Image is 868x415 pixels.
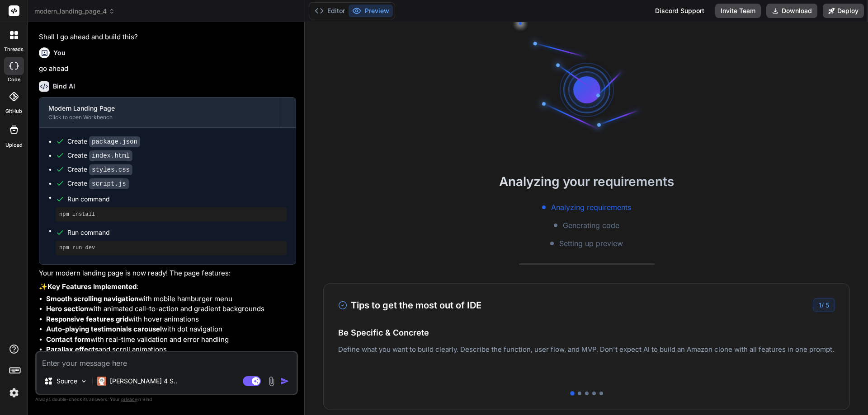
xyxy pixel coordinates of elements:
[67,165,132,174] div: Create
[67,195,287,204] span: Run command
[39,268,296,279] p: Your modern landing page is now ready! The page features:
[8,76,20,84] label: code
[46,314,296,325] li: with hover animations
[53,48,66,57] h6: You
[67,151,132,160] div: Create
[34,7,115,16] span: modern_landing_page_4
[46,304,88,313] strong: Hero section
[80,378,88,385] img: Pick Models
[67,179,129,188] div: Create
[819,301,821,309] span: 1
[280,377,289,386] img: icon
[89,136,140,147] code: package.json
[67,228,287,237] span: Run command
[349,5,393,17] button: Preview
[813,298,835,312] div: /
[47,282,137,291] strong: Key Features Implemented
[46,294,296,304] li: with mobile hamburger menu
[59,244,283,252] pre: npm run dev
[715,4,761,18] button: Invite Team
[5,141,23,149] label: Upload
[46,294,138,303] strong: Smooth scrolling navigation
[6,385,22,401] img: settings
[338,326,835,339] h4: Be Specific & Concrete
[121,396,137,402] span: privacy
[46,345,296,355] li: and scroll animations
[826,301,829,309] span: 5
[48,104,272,113] div: Modern Landing Page
[35,395,298,404] p: Always double-check its answers. Your in Bind
[39,32,296,42] p: Shall I go ahead and build this?
[46,315,128,323] strong: Responsive features grid
[46,335,296,345] li: with real-time validation and error handling
[46,324,296,335] li: with dot navigation
[5,107,22,115] label: GitHub
[311,5,349,17] button: Editor
[39,64,296,74] p: go ahead
[67,137,140,146] div: Create
[559,238,623,249] span: Setting up preview
[97,377,106,386] img: Claude 4 Sonnet
[46,325,162,333] strong: Auto-playing testimonials carousel
[39,98,281,127] button: Modern Landing PageClick to open Workbench
[338,298,481,312] h3: Tips to get the most out of IDE
[39,282,296,292] p: ✨ :
[110,377,177,386] p: [PERSON_NAME] 4 S..
[59,211,283,218] pre: npm install
[551,202,631,213] span: Analyzing requirements
[89,150,132,161] code: index.html
[305,172,868,191] h2: Analyzing your requirements
[766,4,817,18] button: Download
[266,376,277,387] img: attachment
[53,82,75,91] h6: Bind AI
[650,4,710,18] div: Discord Support
[563,220,619,231] span: Generating code
[89,164,132,175] code: styles.css
[57,377,77,386] p: Source
[48,114,272,121] div: Click to open Workbench
[46,345,99,354] strong: Parallax effects
[46,304,296,314] li: with animated call-to-action and gradient backgrounds
[46,335,90,344] strong: Contact form
[823,4,864,18] button: Deploy
[4,46,24,53] label: threads
[89,178,129,189] code: script.js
